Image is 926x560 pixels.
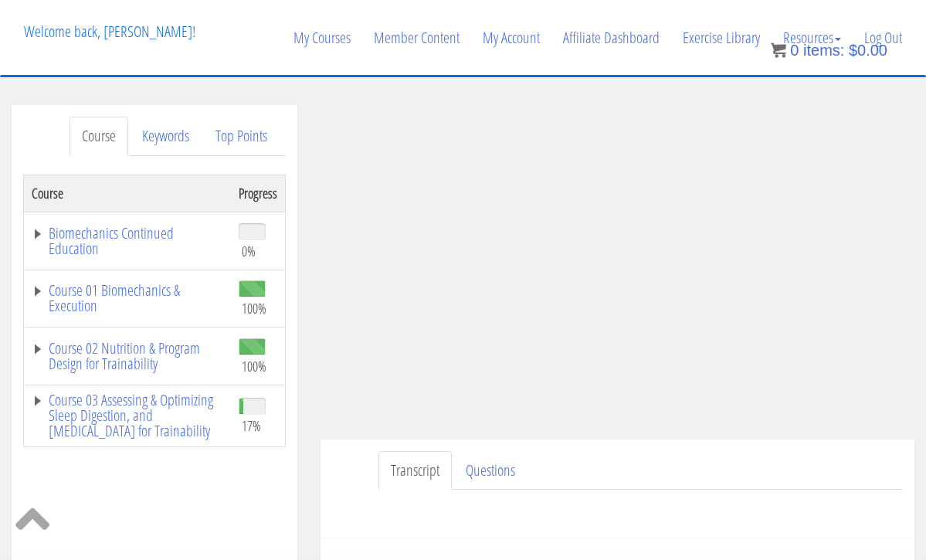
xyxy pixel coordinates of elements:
[203,117,280,156] a: Top Points
[32,392,223,439] a: Course 03 Assessing & Optimizing Sleep Digestion, and [MEDICAL_DATA] for Trainability
[242,417,261,434] span: 17%
[453,451,527,490] a: Questions
[378,451,452,490] a: Transcript
[803,42,844,59] span: items:
[849,42,857,59] span: $
[790,42,799,59] span: 0
[849,42,887,59] bdi: 0.00
[362,1,471,75] a: Member Content
[70,117,128,156] a: Course
[772,1,853,75] a: Resources
[771,42,887,59] a: 0 items: $0.00
[231,175,286,212] th: Progress
[12,1,207,63] p: Welcome back, [PERSON_NAME]!
[671,1,772,75] a: Exercise Library
[771,42,786,58] img: icon11.png
[551,1,671,75] a: Affiliate Dashboard
[32,226,223,256] a: Biomechanics Continued Education
[242,358,266,375] span: 100%
[32,341,223,372] a: Course 02 Nutrition & Program Design for Trainability
[471,1,551,75] a: My Account
[24,175,231,212] th: Course
[130,117,202,156] a: Keywords
[242,300,266,317] span: 100%
[282,1,362,75] a: My Courses
[853,1,914,75] a: Log Out
[32,283,223,314] a: Course 01 Biomechanics & Execution
[242,243,256,260] span: 0%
